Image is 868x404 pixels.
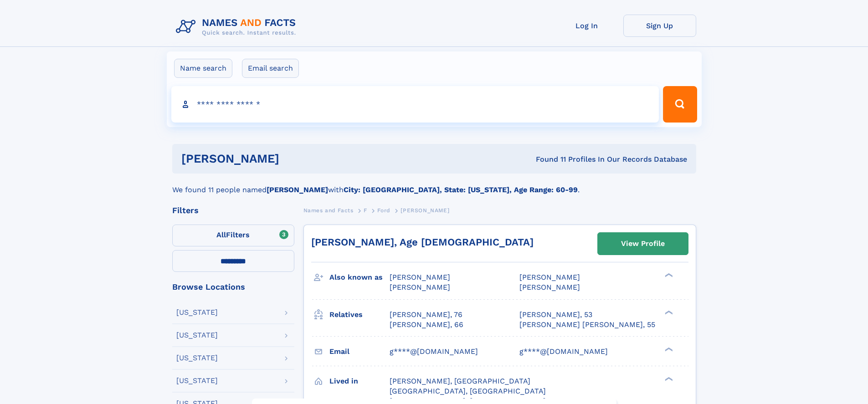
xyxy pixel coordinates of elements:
[172,283,294,291] div: Browse Locations
[390,377,530,385] span: [PERSON_NAME], [GEOGRAPHIC_DATA]
[663,346,673,352] div: ❯
[663,309,673,315] div: ❯
[519,273,580,281] span: [PERSON_NAME]
[390,283,450,291] span: [PERSON_NAME]
[176,332,218,339] div: [US_STATE]
[519,310,592,320] a: [PERSON_NAME], 53
[172,225,294,246] label: Filters
[329,373,390,389] h3: Lived in
[364,207,367,214] span: F
[242,59,299,78] label: Email search
[267,185,328,194] b: [PERSON_NAME]
[344,185,578,194] b: City: [GEOGRAPHIC_DATA], State: [US_STATE], Age Range: 60-99
[519,283,580,291] span: [PERSON_NAME]
[407,154,687,164] div: Found 11 Profiles In Our Records Database
[181,153,408,164] h1: [PERSON_NAME]
[519,320,655,330] a: [PERSON_NAME] [PERSON_NAME], 55
[171,86,659,123] input: search input
[663,272,673,278] div: ❯
[174,59,232,78] label: Name search
[216,230,226,239] span: All
[172,15,303,39] img: Logo Names and Facts
[390,387,546,395] span: [GEOGRAPHIC_DATA], [GEOGRAPHIC_DATA]
[329,270,390,285] h3: Also known as
[176,354,218,362] div: [US_STATE]
[364,205,367,216] a: F
[311,236,534,248] a: [PERSON_NAME], Age [DEMOGRAPHIC_DATA]
[377,205,390,216] a: Ford
[663,376,673,382] div: ❯
[390,320,463,330] a: [PERSON_NAME], 66
[176,377,218,384] div: [US_STATE]
[172,174,696,195] div: We found 11 people named with .
[623,15,696,37] a: Sign Up
[621,233,665,254] div: View Profile
[303,205,354,216] a: Names and Facts
[377,207,390,214] span: Ford
[390,310,462,320] a: [PERSON_NAME], 76
[550,15,623,37] a: Log In
[401,207,449,214] span: [PERSON_NAME]
[390,273,450,281] span: [PERSON_NAME]
[329,307,390,322] h3: Relatives
[598,233,688,255] a: View Profile
[329,344,390,359] h3: Email
[663,86,697,123] button: Search Button
[172,206,294,215] div: Filters
[176,309,218,316] div: [US_STATE]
